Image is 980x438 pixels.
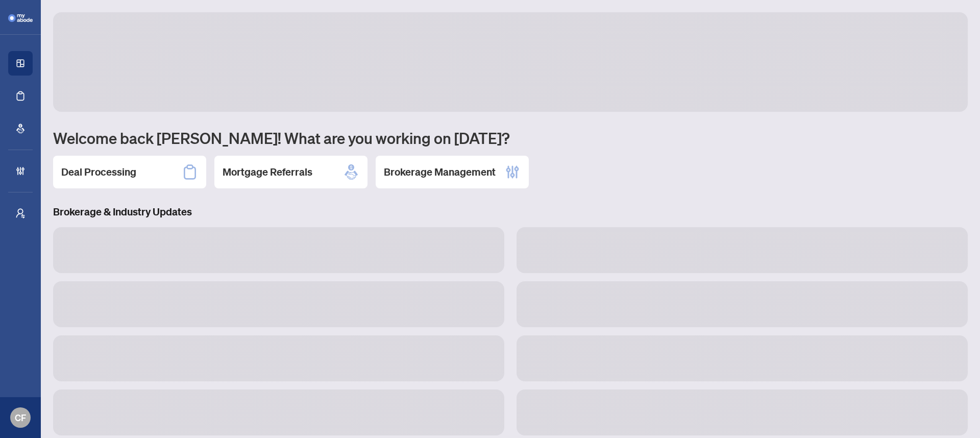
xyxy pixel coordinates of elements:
span: user-switch [15,208,26,218]
h2: Brokerage Management [384,165,496,179]
h2: Deal Processing [61,165,136,179]
img: logo [8,14,33,22]
h2: Mortgage Referrals [223,165,312,179]
h1: Welcome back [PERSON_NAME]! What are you working on [DATE]? [53,128,968,148]
span: CF [15,410,26,425]
h3: Brokerage & Industry Updates [53,205,968,219]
